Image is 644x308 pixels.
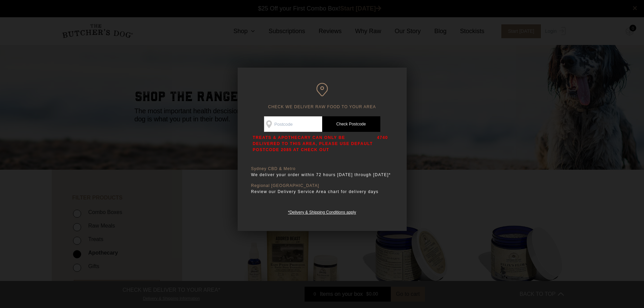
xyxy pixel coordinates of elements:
[251,183,393,188] p: Regional [GEOGRAPHIC_DATA]
[251,83,393,110] h6: CHECK WE DELIVER RAW FOOD TO YOUR AREA
[264,116,322,132] input: Postcode
[251,166,393,171] p: Sydney CBD & Metro
[322,116,380,132] a: Check Postcode
[251,188,393,195] p: Review our Delivery Service Area chart for delivery days
[251,171,393,178] p: We deliver your order within 72 hours [DATE] through [DATE]*
[377,135,388,153] p: 4740
[288,208,356,215] a: *Delivery & Shipping Conditions apply
[253,135,374,153] p: TREATS & APOTHECARY CAN ONLY BE DELIVERED TO THIS AREA, PLEASE USE DEFAULT POSTCODE 2085 AT CHECK...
